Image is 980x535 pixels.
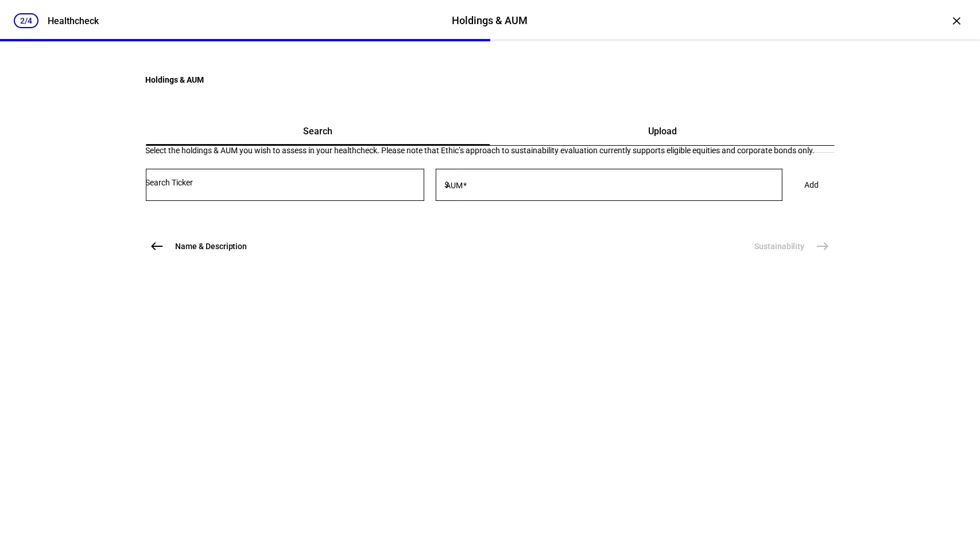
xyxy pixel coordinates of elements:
div: Select the holdings & AUM you wish to assess in your healthcheck. Please note that Ethic’s approa... [146,146,835,155]
span: Search [303,127,332,136]
span: Upload [648,127,677,136]
input: Number [146,178,424,187]
h4: Holdings & AUM [146,75,835,84]
span: Name & Description [176,241,247,252]
div: Holdings & AUM [452,13,528,28]
span: $ [445,180,450,189]
div: × [948,11,966,30]
div: Healthcheck [48,15,99,26]
mat-icon: west [150,239,164,253]
mat-label: AUM [446,181,463,190]
div: 2/4 [14,13,38,28]
button: Name & Description [146,235,254,258]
